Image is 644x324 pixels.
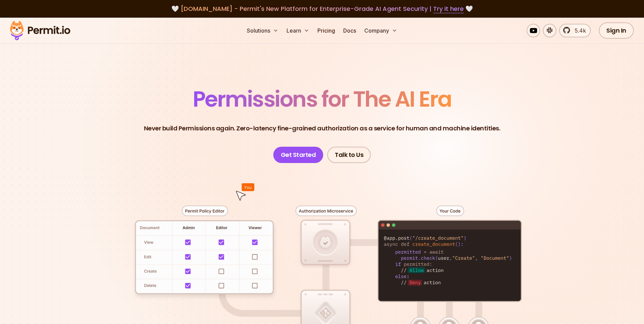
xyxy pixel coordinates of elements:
a: Pricing [315,24,338,37]
a: Talk to Us [327,147,371,163]
a: Try it here [433,4,464,13]
span: 5.4k [571,26,586,35]
a: Get Started [273,147,324,163]
button: Learn [284,24,312,37]
div: 🤍 🤍 [16,4,628,14]
a: 5.4k [559,24,591,37]
span: Permissions for The AI Era [193,84,452,114]
img: Permit logo [7,19,73,42]
button: Solutions [244,24,281,37]
p: Never build Permissions again. Zero-latency fine-grained authorization as a service for human and... [144,124,500,133]
button: Company [362,24,400,37]
a: Sign In [599,22,634,39]
a: Docs [341,24,359,37]
span: [DOMAIN_NAME] - Permit's New Platform for Enterprise-Grade AI Agent Security | [181,4,464,13]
